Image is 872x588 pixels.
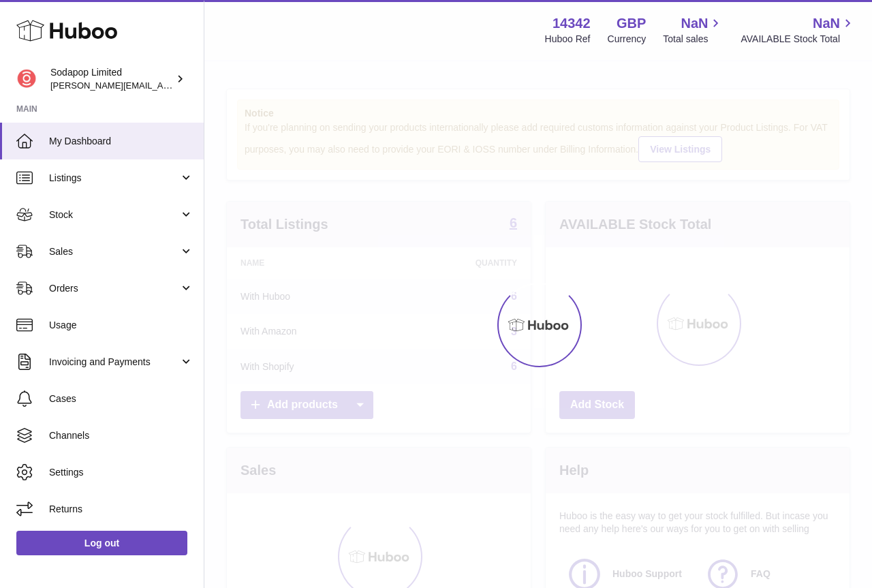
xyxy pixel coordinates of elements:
[663,14,723,46] a: NaN Total sales
[49,466,193,479] span: Settings
[49,392,193,405] span: Cases
[663,33,723,46] span: Total sales
[552,14,591,33] strong: 14342
[681,14,708,33] span: NaN
[49,356,179,369] span: Invoicing and Payments
[50,66,173,92] div: Sodapop Limited
[49,282,179,295] span: Orders
[741,33,856,46] span: AVAILABLE Stock Total
[49,319,193,332] span: Usage
[545,33,591,46] div: Huboo Ref
[50,80,273,91] span: [PERSON_NAME][EMAIL_ADDRESS][DOMAIN_NAME]
[49,208,179,221] span: Stock
[49,172,179,185] span: Listings
[49,135,193,148] span: My Dashboard
[16,531,187,555] a: Log out
[741,14,856,46] a: NaN AVAILABLE Stock Total
[608,33,647,46] div: Currency
[617,14,646,33] strong: GBP
[49,429,193,442] span: Channels
[49,503,193,516] span: Returns
[16,69,37,89] img: david@sodapop-audio.co.uk
[813,14,840,33] span: NaN
[49,245,179,258] span: Sales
